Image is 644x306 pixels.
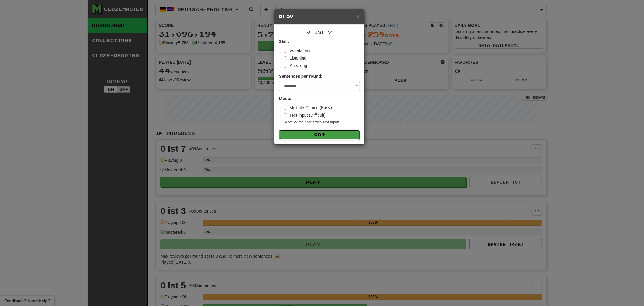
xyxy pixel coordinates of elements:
[284,64,287,68] input: Speaking
[284,49,287,53] input: Vocabulary
[279,39,289,44] strong: Skill:
[307,30,332,35] span: 0 Ist 7
[279,96,291,101] strong: Mode:
[284,120,360,125] small: Score 2x the points with Text Input !
[284,105,332,111] label: Multiple Choice (Easy)
[284,55,306,61] label: Listening
[284,47,310,54] label: Vocabulary
[284,113,287,117] input: Text Input (Difficult)
[284,112,326,118] label: Text Input (Difficult)
[284,106,287,110] input: Multiple Choice (Easy)
[356,13,360,20] span: ×
[279,73,322,79] label: Sentences per round:
[284,63,307,69] label: Speaking
[284,56,287,60] input: Listening
[279,130,360,140] button: Go
[279,14,360,20] h5: Play
[356,13,360,20] button: Close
